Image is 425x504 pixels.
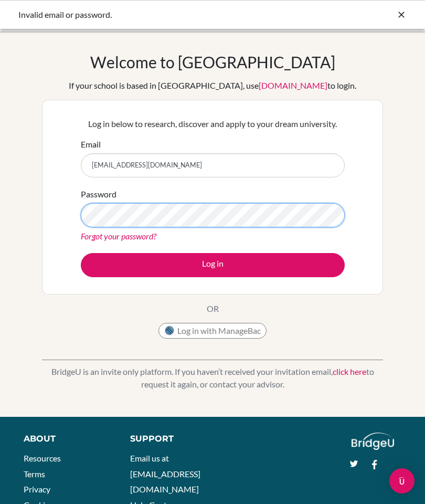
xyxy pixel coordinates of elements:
img: logo_white@2x-f4f0deed5e89b7ecb1c2cc34c3e3d731f90f0f143d5ea2071677605dd97b5244.png [352,433,394,450]
a: Privacy [24,484,50,494]
button: Log in with ManageBac [158,323,267,339]
a: click here [333,366,366,376]
button: Log in [81,253,345,277]
p: OR [207,302,219,315]
div: Invalid email or password. [18,8,249,21]
a: [DOMAIN_NAME] [259,80,327,90]
div: Open Intercom Messenger [389,468,415,493]
a: Resources [24,453,61,463]
div: About [24,433,107,445]
div: If your school is based in [GEOGRAPHIC_DATA], use to login. [69,79,356,92]
h1: Welcome to [GEOGRAPHIC_DATA] [90,52,335,71]
div: Support [130,433,204,445]
a: Forgot your password? [81,231,156,241]
a: Email us at [EMAIL_ADDRESS][DOMAIN_NAME] [130,453,200,494]
p: BridgeU is an invite only platform. If you haven’t received your invitation email, to request it ... [42,365,383,391]
a: Terms [24,469,45,479]
label: Password [81,188,116,201]
p: Log in below to research, discover and apply to your dream university. [81,118,345,130]
label: Email [81,138,101,151]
